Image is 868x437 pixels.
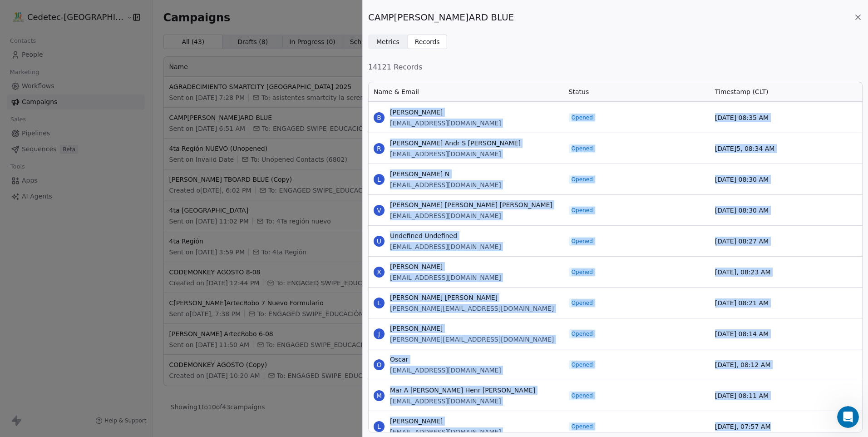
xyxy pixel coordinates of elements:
[156,294,170,308] button: Send a message…
[374,174,385,185] span: L
[715,391,769,400] span: [DATE] 08:11 AM
[390,149,521,159] span: [EMAIL_ADDRESS][DOMAIN_NAME]
[15,188,142,215] div: The team is made aware of the implementation, and I will get back to you with an update on it.
[7,228,174,240] div: [DATE]
[572,423,593,430] span: Opened
[837,406,859,428] iframe: Intercom live chat
[572,145,593,152] span: Opened
[44,5,103,11] h1: [PERSON_NAME]
[390,119,501,128] span: [EMAIL_ADDRESS][DOMAIN_NAME]
[390,304,554,313] span: [PERSON_NAME][EMAIL_ADDRESS][DOMAIN_NAME]
[390,139,521,148] span: [PERSON_NAME] Andr S [PERSON_NAME]
[715,422,771,431] span: [DATE], 07:57 AM
[572,207,593,214] span: Opened
[374,421,385,432] span: L
[715,237,769,246] span: [DATE] 08:27 AM
[368,62,863,73] span: 14121 Records
[569,87,589,96] span: Status
[15,161,142,170] div: Hi,
[374,359,385,370] span: O
[572,392,593,399] span: Opened
[390,169,501,179] span: [PERSON_NAME] N
[14,298,21,305] button: Emoji picker
[374,267,385,278] span: X
[390,397,535,406] span: [EMAIL_ADDRESS][DOMAIN_NAME]
[26,5,40,20] img: Profile image for Mrinal
[8,278,174,294] textarea: Message…
[715,329,769,338] span: [DATE] 08:14 AM
[390,366,501,375] span: [EMAIL_ADDRESS][DOMAIN_NAME]
[33,240,174,313] div: UFFFF AGAIN US MORE THAN N3 DAYS TO SEND A CAMPAIGN FREALLY WE DONT KNOW HAVE TO DO YOU Always ch...
[374,112,385,123] span: B
[390,324,554,333] span: [PERSON_NAME]
[715,360,771,369] span: [DATE], 08:12 AM
[374,87,419,96] span: Name & Email
[390,200,552,209] span: [PERSON_NAME] [PERSON_NAME] [PERSON_NAME]
[572,361,593,368] span: Opened
[390,242,501,251] span: [EMAIL_ADDRESS][DOMAIN_NAME]
[374,143,385,154] span: R
[7,240,174,314] div: Guillermo says…
[715,175,769,184] span: [DATE] 08:30 AM
[159,4,176,20] div: Close
[390,417,501,426] span: [PERSON_NAME]
[390,231,501,240] span: Undefined Undefined
[29,298,36,305] button: Gif picker
[6,4,23,21] button: go back
[572,268,593,276] span: Opened
[368,102,863,433] div: grid
[390,427,501,437] span: [EMAIL_ADDRESS][DOMAIN_NAME]
[368,11,514,24] span: CAMP[PERSON_NAME]ARD BLUE
[572,238,593,245] span: Opened
[715,144,775,153] span: [DATE]5, 08:34 AM
[715,113,769,122] span: [DATE] 08:35 AM
[390,335,554,344] span: [PERSON_NAME][EMAIL_ADDRESS][DOMAIN_NAME]
[44,11,70,20] p: +1 other
[572,299,593,307] span: Opened
[572,176,593,183] span: Opened
[572,330,593,338] span: Opened
[40,245,167,308] div: UFFFF AGAIN US MORE THAN N3 DAYS TO SEND A CAMPAIGN FREALLY WE DONT KNOW HAVE TO DO YOU Always ch...
[142,4,159,21] button: Home
[390,262,501,271] span: [PERSON_NAME]
[390,180,501,189] span: [EMAIL_ADDRESS][DOMAIN_NAME]
[374,390,385,401] span: M
[715,298,769,308] span: [DATE] 08:21 AM
[7,156,174,228] div: Mrinal says…
[715,206,769,215] span: [DATE] 08:30 AM
[7,69,174,156] div: Guillermo says…
[390,211,552,220] span: [EMAIL_ADDRESS][DOMAIN_NAME]
[715,87,769,96] span: Timestamp (CLT)
[15,175,142,184] div: I understand.
[390,355,501,364] span: Oscar
[390,293,554,302] span: [PERSON_NAME] [PERSON_NAME]
[7,156,149,220] div: Hi,I understand.The team is made aware of the implementation, and I will get back to you with an ...
[390,273,501,282] span: [EMAIL_ADDRESS][DOMAIN_NAME]
[376,37,399,47] span: Metrics
[390,386,535,395] span: Mar A [PERSON_NAME] Henr [PERSON_NAME]
[715,268,771,277] span: [DATE], 08:23 AM
[374,298,385,308] span: L
[43,298,50,305] button: Upload attachment
[374,328,385,339] span: J
[374,236,385,247] span: U
[572,114,593,121] span: Opened
[374,205,385,216] span: V
[390,108,501,117] span: [PERSON_NAME]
